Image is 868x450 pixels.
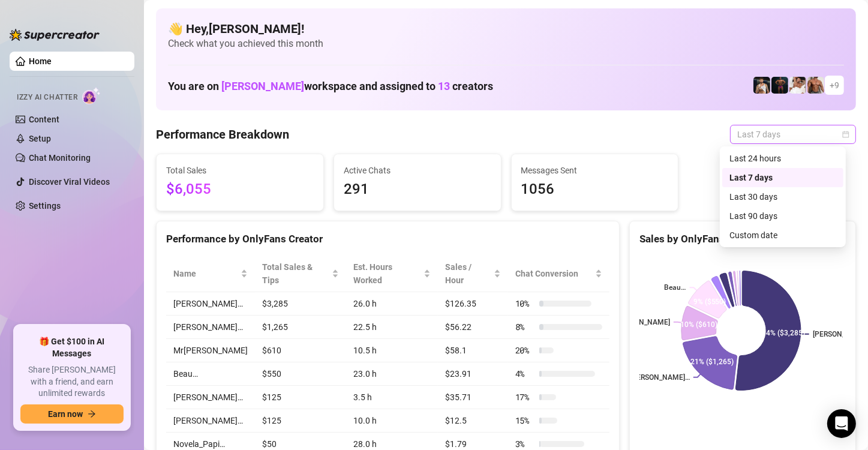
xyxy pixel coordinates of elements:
[262,260,329,287] span: Total Sales & Tips
[729,190,836,203] div: Last 30 days
[29,115,59,124] a: Content
[17,92,77,103] span: Izzy AI Chatter
[82,87,101,104] img: AI Chatter
[445,260,491,287] span: Sales / Hour
[156,126,289,143] h4: Performance Breakdown
[346,292,438,316] td: 26.0 h
[515,297,534,310] span: 10 %
[255,362,346,386] td: $550
[29,56,52,66] a: Home
[346,339,438,362] td: 10.5 h
[166,386,255,409] td: [PERSON_NAME]…
[20,336,124,359] span: 🎁 Get $100 in AI Messages
[789,77,806,94] img: Jake
[737,125,849,143] span: Last 7 days
[255,386,346,409] td: $125
[515,414,534,427] span: 15 %
[722,187,843,206] div: Last 30 days
[753,77,770,94] img: Chris
[639,231,846,247] div: Sales by OnlyFans Creator
[722,206,843,226] div: Last 90 days
[173,267,238,280] span: Name
[842,131,849,138] span: calendar
[168,20,844,37] h4: 👋 Hey, [PERSON_NAME] !
[29,134,51,143] a: Setup
[166,178,314,201] span: $6,055
[10,29,100,41] img: logo-BBDzfeDw.svg
[168,80,493,93] h1: You are on workspace and assigned to creators
[20,364,124,400] span: Share [PERSON_NAME] with a friend, and earn unlimited rewards
[515,320,534,334] span: 8 %
[255,409,346,433] td: $125
[438,409,507,433] td: $12.5
[722,226,843,245] div: Custom date
[255,316,346,339] td: $1,265
[166,292,255,316] td: [PERSON_NAME]…
[48,409,83,419] span: Earn now
[166,256,255,292] th: Name
[722,149,843,168] div: Last 24 hours
[664,284,686,292] text: Beau…
[438,80,450,92] span: 13
[168,37,844,50] span: Check what you achieved this month
[438,256,507,292] th: Sales / Hour
[438,316,507,339] td: $56.22
[438,292,507,316] td: $126.35
[807,77,824,94] img: David
[166,231,609,247] div: Performance by OnlyFans Creator
[221,80,304,92] span: [PERSON_NAME]
[344,164,491,177] span: Active Chats
[346,362,438,386] td: 23.0 h
[353,260,421,287] div: Est. Hours Worked
[166,409,255,433] td: [PERSON_NAME]…
[722,168,843,187] div: Last 7 days
[166,164,314,177] span: Total Sales
[438,362,507,386] td: $23.91
[20,404,124,424] button: Earn nowarrow-right
[830,79,839,92] span: + 9
[344,178,491,201] span: 291
[606,318,670,326] text: Mr[PERSON_NAME]
[255,339,346,362] td: $610
[255,256,346,292] th: Total Sales & Tips
[827,409,856,438] div: Open Intercom Messenger
[515,367,534,380] span: 4 %
[729,171,836,184] div: Last 7 days
[515,267,593,280] span: Chat Conversion
[515,344,534,357] span: 20 %
[729,209,836,223] div: Last 90 days
[166,316,255,339] td: [PERSON_NAME]…
[29,177,110,187] a: Discover Viral Videos
[438,386,507,409] td: $35.71
[166,362,255,386] td: Beau…
[521,164,669,177] span: Messages Sent
[88,410,96,418] span: arrow-right
[438,339,507,362] td: $58.1
[515,391,534,404] span: 17 %
[346,316,438,339] td: 22.5 h
[729,152,836,165] div: Last 24 hours
[29,201,61,211] a: Settings
[508,256,609,292] th: Chat Conversion
[346,386,438,409] td: 3.5 h
[771,77,788,94] img: Muscled
[255,292,346,316] td: $3,285
[166,339,255,362] td: Mr[PERSON_NAME]
[29,153,91,163] a: Chat Monitoring
[630,373,690,382] text: [PERSON_NAME]…
[729,229,836,242] div: Custom date
[521,178,669,201] span: 1056
[346,409,438,433] td: 10.0 h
